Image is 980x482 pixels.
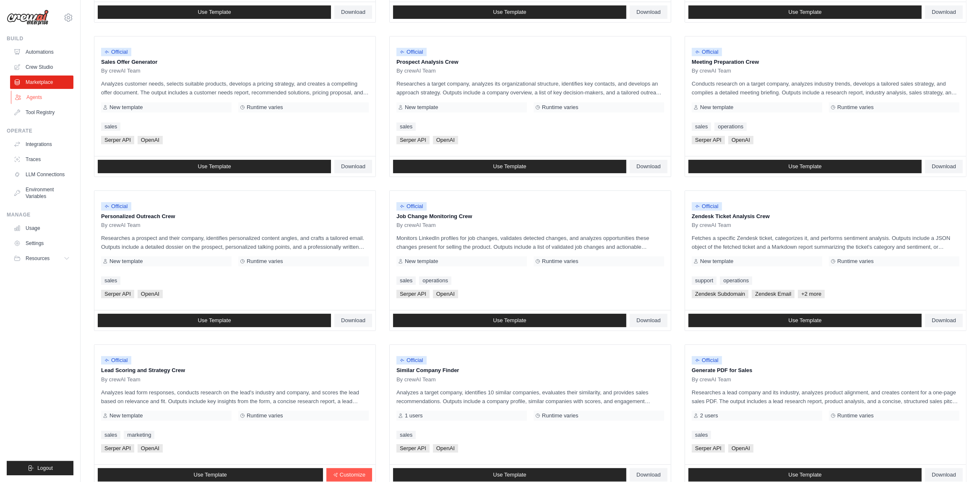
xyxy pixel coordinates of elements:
a: Crew Studio [10,60,73,74]
span: Official [396,356,427,365]
a: Use Template [393,160,626,173]
span: New template [700,104,733,111]
p: Monitors LinkedIn profiles for job changes, validates detected changes, and analyzes opportunitie... [396,234,664,251]
span: Official [692,202,722,211]
span: Serper API [396,290,430,298]
span: Official [101,48,131,56]
p: Researches a prospect and their company, identifies personalized content angles, and crafts a tai... [101,234,369,251]
span: Serper API [101,136,134,144]
a: Download [925,160,963,173]
span: Use Template [194,472,227,478]
span: Official [692,48,722,56]
span: Official [101,356,131,365]
span: 1 users [405,412,423,419]
a: Use Template [98,468,323,482]
span: Use Template [198,9,231,16]
div: Manage [7,211,73,218]
a: Use Template [688,5,922,19]
span: New template [405,258,438,265]
a: sales [396,122,416,131]
span: Runtime varies [542,258,579,265]
span: Runtime varies [837,412,874,419]
a: marketing [124,431,154,439]
img: Logo [7,10,49,26]
span: New template [405,104,438,111]
span: Download [932,317,956,324]
a: Use Template [688,468,922,482]
a: support [692,276,717,285]
span: Serper API [396,444,430,453]
span: Use Template [493,317,526,324]
a: Download [925,314,963,327]
span: Official [396,48,427,56]
a: Use Template [98,5,331,19]
p: Researches a lead company and its industry, analyzes product alignment, and creates content for a... [692,388,959,406]
p: Similar Company Finder [396,366,664,375]
span: Runtime varies [542,412,579,419]
span: Download [636,317,661,324]
p: Lead Scoring and Strategy Crew [101,366,369,375]
span: Use Template [493,163,526,170]
a: Integrations [10,138,73,151]
a: Use Template [393,5,626,19]
span: 2 users [700,412,718,419]
a: Use Template [688,160,922,173]
div: Operate [7,128,73,134]
span: New template [109,258,143,265]
span: OpenAI [728,136,753,144]
span: Official [692,356,722,365]
p: Sales Offer Generator [101,58,369,66]
span: Serper API [396,136,430,144]
p: Meeting Preparation Crew [692,58,959,66]
p: Conducts research on a target company, analyzes industry trends, develops a tailored sales strate... [692,79,959,97]
span: Download [341,163,365,170]
span: Download [932,472,956,478]
span: New template [109,412,143,419]
a: Download [334,5,372,19]
span: OpenAI [728,444,753,453]
button: Resources [10,252,73,265]
span: By crewAI Team [692,68,731,74]
p: Prospect Analysis Crew [396,58,664,66]
span: Zendesk Subdomain [692,290,748,298]
a: Use Template [98,314,331,327]
span: Serper API [101,290,134,298]
span: By crewAI Team [396,222,436,229]
span: Logout [37,465,53,472]
span: Runtime varies [837,104,874,111]
p: Analyzes customer needs, selects suitable products, develops a pricing strategy, and creates a co... [101,79,369,97]
span: OpenAI [433,290,458,298]
span: Runtime varies [247,104,283,111]
span: Use Template [493,9,526,16]
span: Use Template [788,9,821,16]
p: Personalized Outreach Crew [101,212,369,221]
span: Resources [26,255,50,262]
a: sales [101,122,120,131]
p: Job Change Monitoring Crew [396,212,664,221]
div: Build [7,35,73,42]
span: By crewAI Team [101,222,141,229]
span: Serper API [692,136,725,144]
span: By crewAI Team [101,376,141,383]
span: Use Template [198,317,231,324]
span: Use Template [788,163,821,170]
a: Customize [326,468,372,482]
span: Runtime varies [837,258,874,265]
span: New template [700,258,733,265]
a: sales [396,276,416,285]
span: Download [636,9,661,16]
a: operations [419,276,451,285]
span: Customize [340,472,365,478]
a: Download [630,314,667,327]
span: +2 more [798,290,825,298]
a: sales [101,431,120,439]
a: sales [396,431,416,439]
span: Download [636,163,661,170]
span: Serper API [101,444,134,453]
a: Use Template [688,314,922,327]
a: Download [334,314,372,327]
span: By crewAI Team [396,68,436,74]
span: By crewAI Team [101,68,141,74]
span: OpenAI [433,444,458,453]
span: By crewAI Team [396,376,436,383]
